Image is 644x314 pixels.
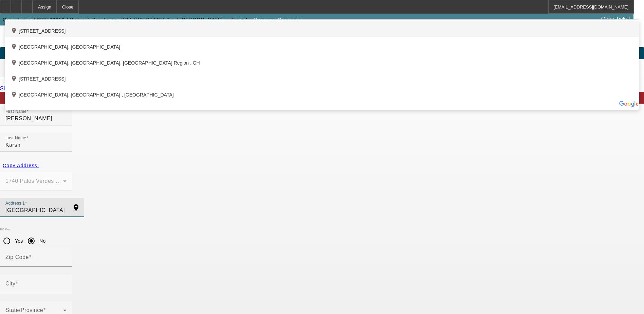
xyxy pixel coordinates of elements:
[254,17,303,22] span: Personal Guarantor
[38,238,45,244] label: No
[5,53,639,69] div: [GEOGRAPHIC_DATA], [GEOGRAPHIC_DATA], [GEOGRAPHIC_DATA] Region , GH
[5,37,639,53] div: [GEOGRAPHIC_DATA], [GEOGRAPHIC_DATA]
[599,13,633,25] a: Open Ticket
[5,69,639,85] div: [STREET_ADDRESS]
[11,75,19,83] mat-icon: add_location
[5,281,16,286] mat-label: City
[5,254,29,260] mat-label: Zip Code
[68,204,84,212] mat-icon: add_location
[11,91,19,99] mat-icon: add_location
[5,85,639,101] div: [GEOGRAPHIC_DATA], [GEOGRAPHIC_DATA] , [GEOGRAPHIC_DATA]
[229,14,251,26] button: Term 1
[252,14,305,26] button: Personal Guarantor
[11,43,19,51] mat-icon: add_location
[5,201,25,206] mat-label: Address 1
[5,109,26,114] mat-label: First Name
[11,27,19,35] mat-icon: add_location
[3,17,225,22] span: Opportunity / 092500010 / Bedrock Sports Inc. DBA [US_STATE] Pro / [PERSON_NAME]
[5,307,43,313] mat-label: State/Province
[14,238,23,244] label: Yes
[5,136,26,140] mat-label: Last Name
[619,101,639,107] img: Powered by Google
[5,21,639,37] div: [STREET_ADDRESS]
[11,59,19,67] mat-icon: add_location
[232,17,249,22] span: Term 1
[3,163,39,168] span: Copy Address:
